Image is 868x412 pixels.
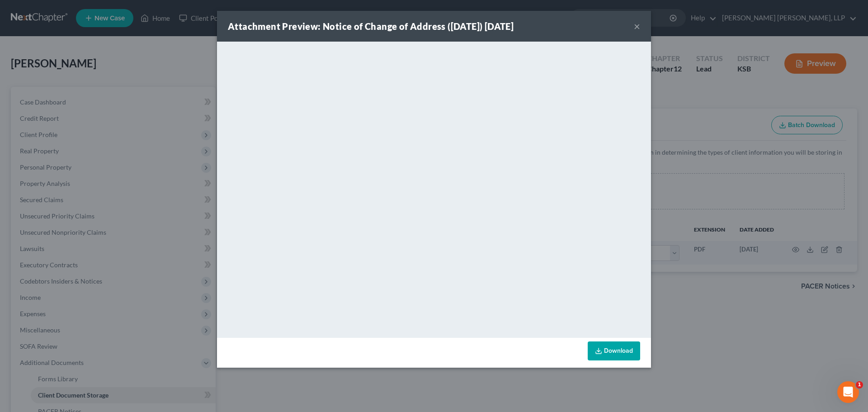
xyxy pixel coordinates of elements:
[588,341,640,360] a: Download
[228,21,514,32] strong: Attachment Preview: Notice of Change of Address ([DATE]) [DATE]
[217,42,651,336] iframe: <object ng-attr-data='[URL][DOMAIN_NAME]' type='application/pdf' width='100%' height='650px'></ob...
[837,381,859,403] iframe: Intercom live chat
[634,21,640,32] button: ×
[856,381,863,388] span: 1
